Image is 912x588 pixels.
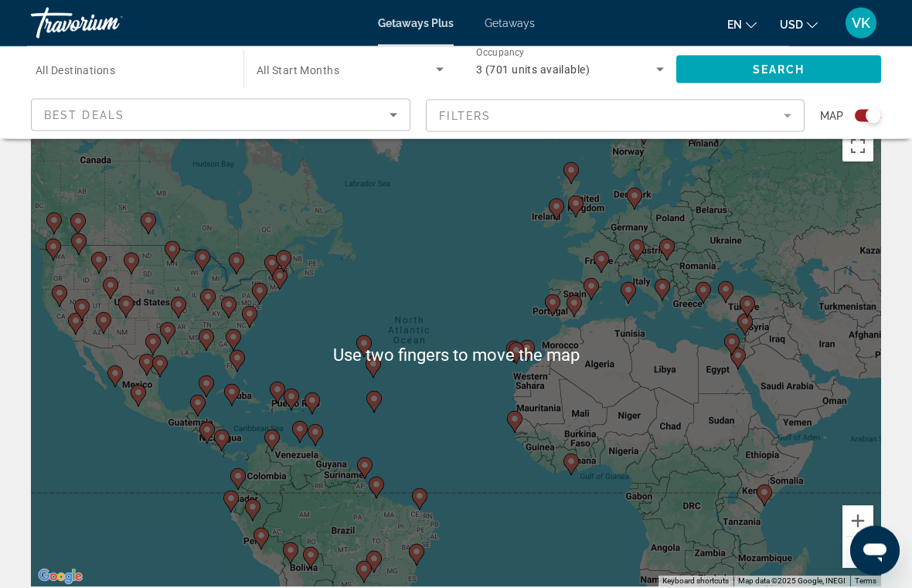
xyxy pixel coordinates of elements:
a: Terms (opens in new tab) [855,577,876,586]
span: 3 (701 units available) [476,63,590,76]
button: Search [676,56,881,83]
button: Filter [426,99,805,133]
mat-select: Sort by [44,106,397,124]
a: Travorium [31,3,185,43]
img: Google [35,567,86,587]
iframe: Button to launch messaging window [850,526,900,576]
button: Zoom in [842,506,873,537]
span: Occupancy [476,48,525,59]
span: Map data ©2025 Google, INEGI [738,577,846,586]
button: Change language [727,13,757,36]
a: Getaways [485,17,535,29]
button: Change currency [780,13,818,36]
span: VK [852,15,870,31]
span: USD [780,19,803,31]
a: Open this area in Google Maps (opens a new window) [35,567,86,587]
span: All Start Months [257,64,339,76]
span: Map [820,105,843,127]
a: Getaways Plus [378,17,454,29]
button: Zoom out [842,538,873,569]
button: Keyboard shortcuts [662,576,729,587]
span: Best Deals [44,109,124,121]
span: All Destinations [36,64,115,76]
span: en [727,19,742,31]
span: Search [753,63,805,76]
button: Toggle fullscreen view [842,131,873,162]
button: User Menu [841,7,881,39]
